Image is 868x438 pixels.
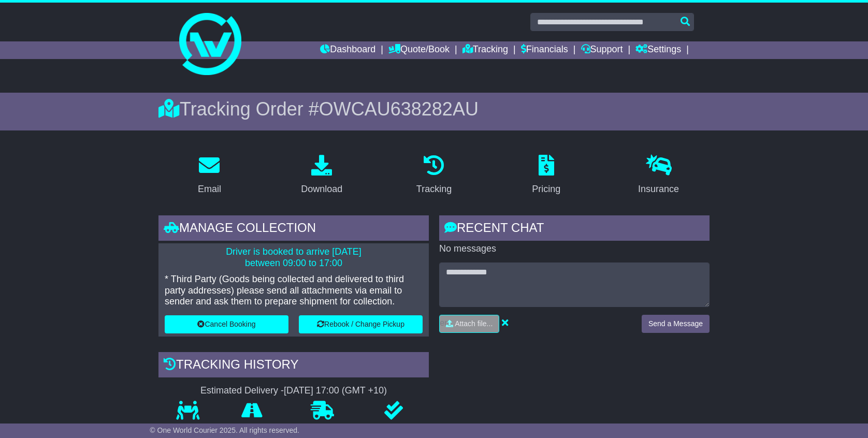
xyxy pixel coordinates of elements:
a: Settings [635,41,681,59]
a: Email [191,151,228,200]
button: Cancel Booking [165,315,288,333]
a: Tracking [462,41,508,59]
div: Tracking [416,182,452,196]
p: Driver is booked to arrive [DATE] between 09:00 to 17:00 [165,246,423,269]
a: Dashboard [320,41,375,59]
button: Send a Message [642,315,710,333]
span: © One World Courier 2025. All rights reserved. [150,426,299,434]
div: Tracking Order # [158,98,710,120]
a: Tracking [410,151,458,200]
a: Download [294,151,349,200]
div: [DATE] 17:00 (GMT +10) [284,385,387,397]
span: OWCAU638282AU [319,98,479,120]
div: Download [301,182,342,196]
a: Financials [521,41,568,59]
div: Estimated Delivery - [158,385,429,397]
button: Rebook / Change Pickup [299,315,423,333]
p: No messages [439,243,710,255]
a: Support [581,41,623,59]
div: Tracking history [158,352,429,380]
a: Quote/Book [388,41,450,59]
div: RECENT CHAT [439,215,710,243]
p: * Third Party (Goods being collected and delivered to third party addresses) please send all atta... [165,274,423,308]
div: Manage collection [158,215,429,243]
a: Pricing [525,151,567,200]
div: Insurance [638,182,679,196]
div: Email [198,182,221,196]
a: Insurance [631,151,686,200]
div: Pricing [532,182,560,196]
